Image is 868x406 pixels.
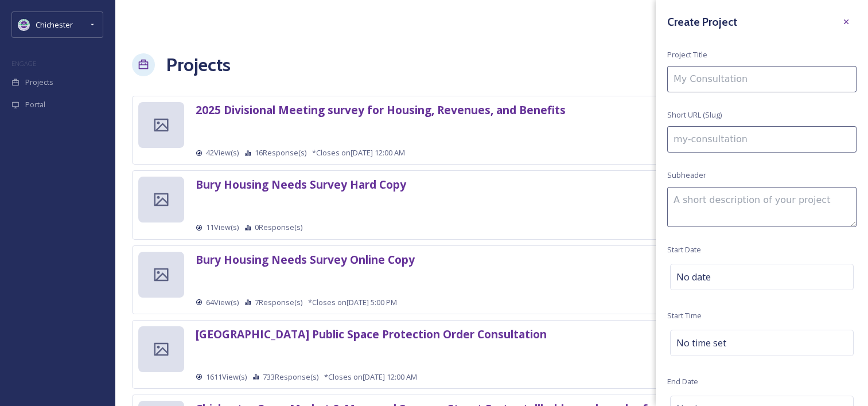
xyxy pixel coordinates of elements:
span: 733 Response(s) [263,372,318,382]
span: 64 View(s) [206,297,239,308]
strong: Bury Housing Needs Survey Hard Copy [196,177,406,192]
span: *Closes on [DATE] 12:00 AM [312,147,405,158]
span: End Date [667,376,698,387]
span: No time set [676,336,726,350]
a: [GEOGRAPHIC_DATA] Public Space Protection Order Consultation [196,330,547,341]
span: No date [676,270,711,284]
span: *Closes on [DATE] 12:00 AM [324,372,417,382]
span: 7 Response(s) [255,297,302,308]
span: Project Title [667,49,707,60]
span: Short URL (Slug) [667,110,722,120]
span: Projects [25,77,53,88]
img: Logo_of_Chichester_District_Council.png [18,19,30,30]
span: ENGAGE [11,59,36,68]
input: my-consultation [667,126,857,153]
strong: 2025 Divisional Meeting survey for Housing, Revenues, and Benefits [196,102,566,118]
span: Start Time [667,310,702,321]
span: Portal [25,99,45,110]
a: Projects [166,51,231,79]
span: 0 Response(s) [255,222,302,233]
span: 42 View(s) [206,147,239,158]
span: Subheader [667,170,706,181]
span: 16 Response(s) [255,147,306,158]
span: Start Date [667,244,701,255]
a: Bury Housing Needs Survey Hard Copy [196,180,406,191]
span: *Closes on [DATE] 5:00 PM [308,297,397,308]
strong: [GEOGRAPHIC_DATA] Public Space Protection Order Consultation [196,326,547,342]
input: My Consultation [667,66,857,92]
span: 1611 View(s) [206,372,247,382]
span: Chichester [36,19,73,30]
strong: Bury Housing Needs Survey Online Copy [196,252,415,267]
span: 11 View(s) [206,222,239,233]
h3: Create Project [667,14,737,30]
a: 2025 Divisional Meeting survey for Housing, Revenues, and Benefits [196,106,566,116]
a: Bury Housing Needs Survey Online Copy [196,255,415,266]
